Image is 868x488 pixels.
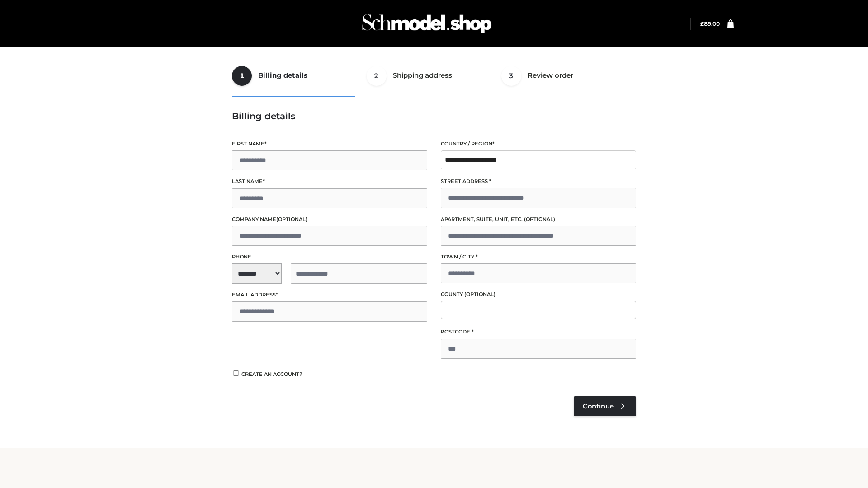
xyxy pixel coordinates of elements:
[441,215,636,224] label: Apartment, suite, unit, etc.
[700,20,720,27] bdi: 89.00
[441,328,636,336] label: Postcode
[241,371,302,377] span: Create an account?
[441,140,636,148] label: Country / Region
[232,215,427,224] label: Company name
[524,216,555,222] span: (optional)
[700,20,720,27] a: £89.00
[232,177,427,186] label: Last name
[574,396,636,416] a: Continue
[700,20,704,27] span: £
[232,291,427,299] label: Email address
[441,177,636,186] label: Street address
[464,291,495,297] span: (optional)
[276,216,307,222] span: (optional)
[232,370,240,376] input: Create an account?
[232,253,427,261] label: Phone
[232,140,427,148] label: First name
[583,402,614,410] span: Continue
[441,253,636,261] label: Town / City
[441,290,636,299] label: County
[232,111,636,122] h3: Billing details
[359,6,495,42] img: Schmodel Admin 964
